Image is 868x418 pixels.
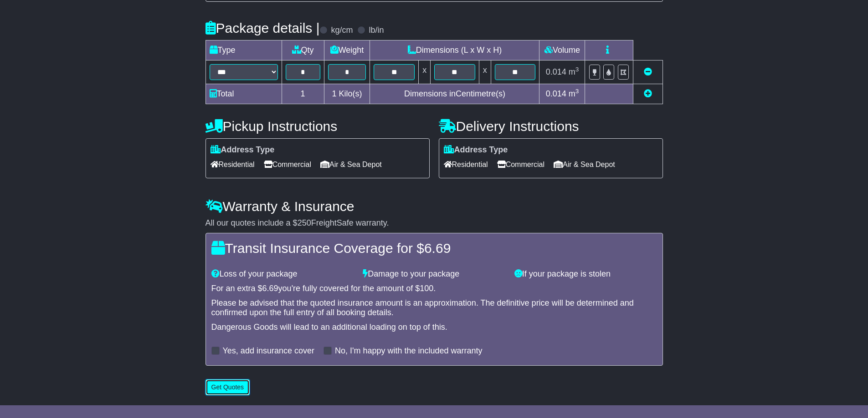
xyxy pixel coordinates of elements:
span: Air & Sea Depot [554,157,615,171]
td: Total [205,84,282,104]
span: m [569,89,579,98]
span: 250 [298,218,311,227]
td: x [419,60,431,84]
label: No, I'm happy with the included warranty [335,346,483,356]
td: Kilo(s) [324,84,370,104]
h4: Transit Insurance Coverage for $ [211,241,657,256]
div: Damage to your package [358,269,510,279]
span: 100 [420,284,433,293]
td: Dimensions in Centimetre(s) [370,84,539,104]
span: 1 [332,89,336,98]
td: Qty [282,40,324,60]
a: Add new item [644,89,652,98]
div: Loss of your package [207,269,359,279]
td: Dimensions (L x W x H) [370,40,539,60]
span: Residential [211,157,255,171]
td: x [479,60,491,84]
span: m [569,67,579,76]
a: Remove this item [644,67,652,76]
h4: Delivery Instructions [439,119,663,134]
h4: Pickup Instructions [205,119,430,134]
div: For an extra $ you're fully covered for the amount of $ . [211,284,657,294]
label: Yes, add insurance cover [223,346,314,356]
sup: 3 [575,88,579,95]
span: Air & Sea Depot [320,157,382,171]
span: Commercial [497,157,544,171]
button: Get Quotes [205,379,250,395]
td: 1 [282,84,324,104]
span: 0.014 [546,67,566,76]
span: 0.014 [546,89,566,98]
div: If your package is stolen [510,269,662,279]
span: 6.69 [424,241,451,256]
div: Please be advised that the quoted insurance amount is an approximation. The definitive price will... [211,298,657,318]
h4: Package details | [205,20,320,35]
span: Commercial [264,157,311,171]
label: lb/in [369,25,384,35]
label: Address Type [211,145,275,155]
span: Residential [444,157,488,171]
td: Weight [324,40,370,60]
sup: 3 [575,66,579,73]
h4: Warranty & Insurance [205,199,663,214]
div: Dangerous Goods will lead to an additional loading on top of this. [211,322,657,332]
td: Volume [539,40,585,60]
div: All our quotes include a $ FreightSafe warranty. [205,218,663,228]
label: Address Type [444,145,508,155]
label: kg/cm [331,25,353,35]
td: Type [205,40,282,60]
span: 6.69 [262,284,278,293]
